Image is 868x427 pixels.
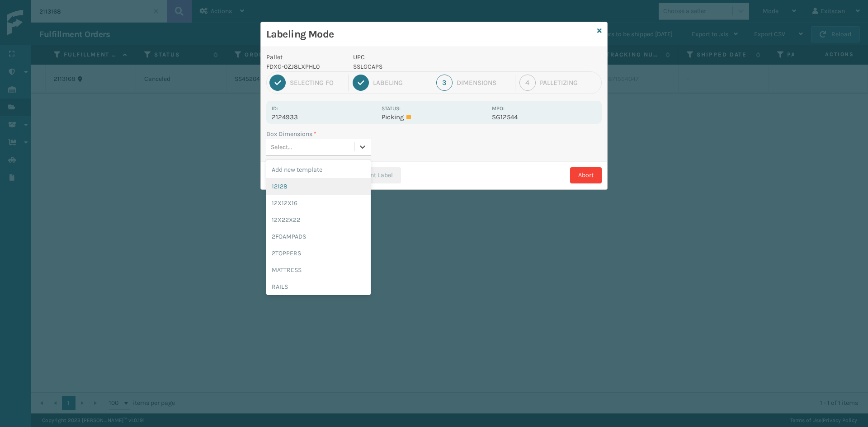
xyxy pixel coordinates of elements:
[519,75,536,91] div: 4
[272,105,278,112] label: Id:
[266,195,371,211] div: 12X12X16
[266,161,371,178] div: Add new template
[266,28,594,41] h3: Labeling Mode
[290,79,344,87] div: Selecting FO
[266,52,342,62] p: Pallet
[382,113,486,121] p: Picking
[353,75,369,91] div: 2
[457,79,511,87] div: Dimensions
[540,79,599,87] div: Palletizing
[271,142,292,152] div: Select...
[266,278,371,295] div: RAILS
[382,105,401,112] label: Status:
[570,167,602,183] button: Abort
[266,62,342,71] p: FDXG-0ZJ8LXPHL0
[272,113,376,121] p: 2124933
[266,262,371,278] div: MATTRESS
[266,228,371,245] div: 2FOAMPADS
[353,62,486,71] p: SSLGCAPS
[345,167,401,183] button: Print Label
[266,178,371,195] div: 12128
[266,245,371,262] div: 2TOPPERS
[269,75,286,91] div: 1
[436,75,453,91] div: 3
[353,52,486,62] p: UPC
[266,129,316,139] label: Box Dimensions
[373,79,427,87] div: Labeling
[492,105,505,112] label: MPO:
[266,211,371,228] div: 12X22X22
[492,113,596,121] p: SG12544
